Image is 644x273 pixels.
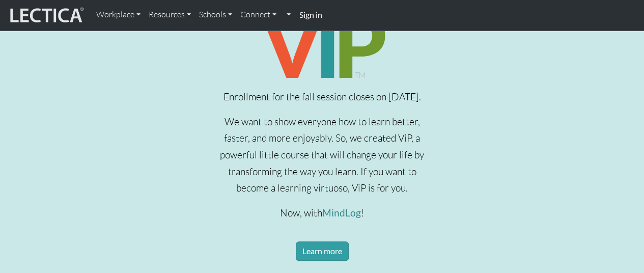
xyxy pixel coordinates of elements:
[92,4,145,25] a: Workplace
[145,4,195,25] a: Resources
[195,4,236,25] a: Schools
[219,89,426,105] p: Enrollment for the fall session closes on [DATE].
[219,205,426,222] p: Now, with !
[322,207,361,219] a: MindLog
[296,241,349,261] a: Learn more
[295,4,326,26] a: Sign in
[236,4,281,25] a: Connect
[8,6,84,25] img: lecticalive
[299,10,322,19] strong: Sign in
[219,114,426,197] p: We want to show everyone how to learn better, faster, and more enjoyably. So, we created ViP, a p...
